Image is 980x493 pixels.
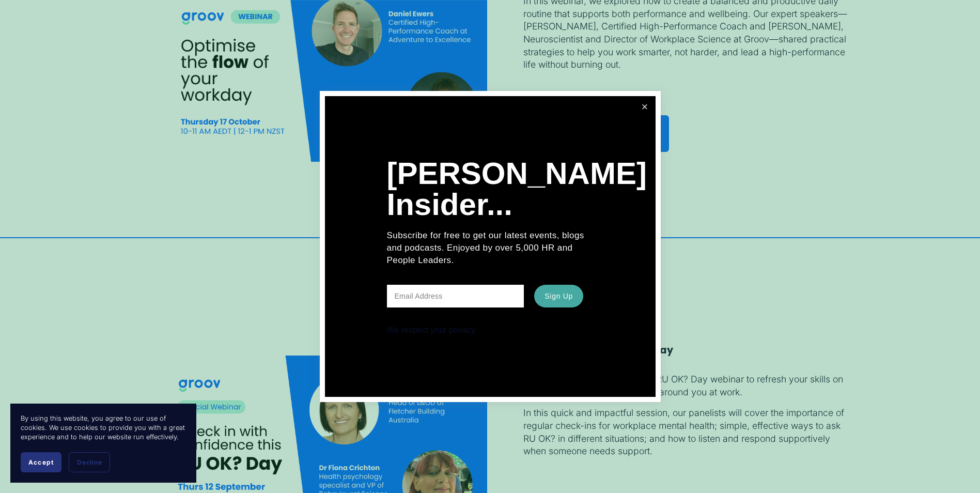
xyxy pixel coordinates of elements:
span: Sign Up [545,292,573,300]
p: Subscribe for free to get our latest events, blogs and podcasts. Enjoyed by over 5,000 HR and Peo... [387,229,594,266]
h1: [PERSON_NAME] Insider... [387,158,647,220]
button: Accept [21,452,61,472]
p: By using this website, you agree to our use of cookies. We use cookies to provide you with a grea... [21,414,186,442]
a: Close [635,98,654,116]
section: Cookie banner [10,404,196,483]
span: Accept [28,458,54,466]
button: Sign Up [534,285,583,307]
button: Decline [69,452,110,472]
span: Decline [77,458,102,466]
div: We respect your privacy. [387,326,594,335]
input: Email Address [387,285,524,307]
